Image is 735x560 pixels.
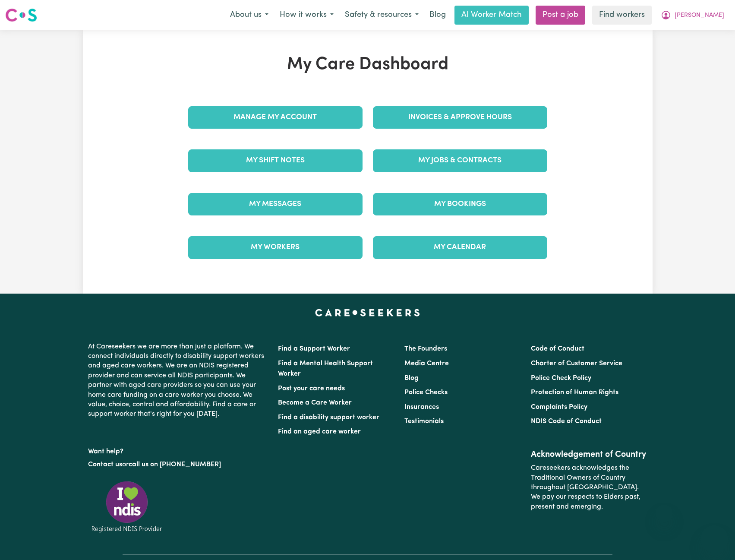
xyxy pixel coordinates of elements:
[531,449,647,460] h2: Acknowledgement of Country
[592,6,652,25] a: Find workers
[675,11,724,20] span: [PERSON_NAME]
[88,339,268,423] p: At Careseekers we are more than just a platform. We connect individuals directly to disability su...
[5,7,37,23] img: Careseekers logo
[531,389,618,396] a: Protection of Human Rights
[278,428,361,435] a: Find an aged care worker
[88,443,268,456] p: Want help?
[278,399,352,406] a: Become a Care Worker
[129,461,221,468] a: call us on [PHONE_NUMBER]
[188,236,363,259] a: My Workers
[88,480,166,534] img: Registered NDIS provider
[88,461,122,468] a: Contact us
[536,6,585,25] a: Post a job
[188,149,363,172] a: My Shift Notes
[531,418,602,425] a: NDIS Code of Conduct
[224,6,274,24] button: About us
[278,414,379,421] a: Find a disability support worker
[404,345,447,352] a: The Founders
[531,460,647,515] p: Careseekers acknowledges the Traditional Owners of Country throughout [GEOGRAPHIC_DATA]. We pay o...
[5,5,37,25] a: Careseekers logo
[88,456,268,473] p: or
[700,525,728,553] iframe: Button to launch messaging window
[424,6,451,25] a: Blog
[278,360,373,377] a: Find a Mental Health Support Worker
[274,6,339,24] button: How it works
[655,6,730,24] button: My Account
[404,404,439,411] a: Insurances
[531,360,622,367] a: Charter of Customer Service
[404,389,448,396] a: Police Checks
[404,375,419,382] a: Blog
[531,404,587,411] a: Complaints Policy
[404,418,444,425] a: Testimonials
[315,309,420,316] a: Careseekers home page
[531,345,584,352] a: Code of Conduct
[339,6,424,24] button: Safety & resources
[278,345,350,352] a: Find a Support Worker
[454,6,529,25] a: AI Worker Match
[656,505,673,522] iframe: Close message
[373,149,547,172] a: My Jobs & Contracts
[278,385,345,392] a: Post your care needs
[188,193,363,215] a: My Messages
[183,54,552,75] h1: My Care Dashboard
[373,236,547,259] a: My Calendar
[531,375,591,382] a: Police Check Policy
[373,193,547,215] a: My Bookings
[188,106,363,129] a: Manage My Account
[373,106,547,129] a: Invoices & Approve Hours
[404,360,449,367] a: Media Centre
